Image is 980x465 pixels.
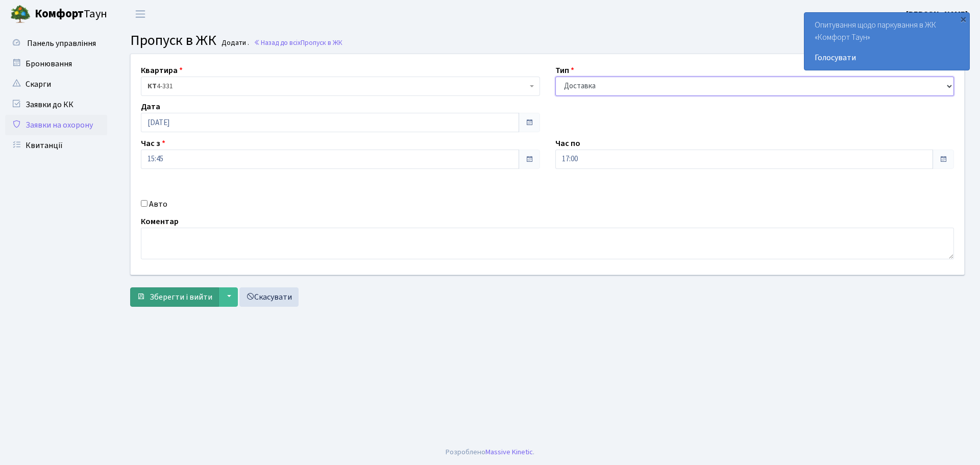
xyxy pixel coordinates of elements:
a: Скасувати [239,287,299,307]
button: Зберегти і вийти [130,287,219,307]
a: Голосувати [815,52,959,64]
a: Панель управління [5,33,107,54]
a: Назад до всіхПропуск в ЖК [254,38,342,47]
a: Заявки на охорону [5,115,107,135]
div: Опитування щодо паркування в ЖК «Комфорт Таун» [804,13,969,70]
span: Панель управління [27,38,96,49]
a: Бронювання [5,54,107,74]
label: Час по [555,137,580,150]
img: logo.png [10,4,31,25]
label: Тип [555,64,574,77]
span: Зберегти і вийти [150,291,212,303]
small: Додати . [219,39,249,47]
label: Дата [141,101,160,113]
span: <b>КТ</b>&nbsp;&nbsp;&nbsp;&nbsp;4-331 [141,77,540,96]
div: Розроблено . [446,447,534,458]
label: Коментар [141,215,179,228]
label: Квартира [141,64,183,77]
a: Massive Kinetic [485,447,533,457]
label: Авто [149,198,167,210]
span: Таун [35,6,107,23]
b: [PERSON_NAME] [906,9,968,20]
span: Пропуск в ЖК [130,30,216,51]
button: Переключити навігацію [128,6,153,22]
div: × [958,14,968,24]
span: Пропуск в ЖК [301,38,342,47]
a: Заявки до КК [5,94,107,115]
a: Скарги [5,74,107,94]
a: [PERSON_NAME] [906,8,968,20]
b: КТ [148,81,157,91]
b: Комфорт [35,6,84,22]
a: Квитанції [5,135,107,156]
label: Час з [141,137,165,150]
span: <b>КТ</b>&nbsp;&nbsp;&nbsp;&nbsp;4-331 [148,81,527,91]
